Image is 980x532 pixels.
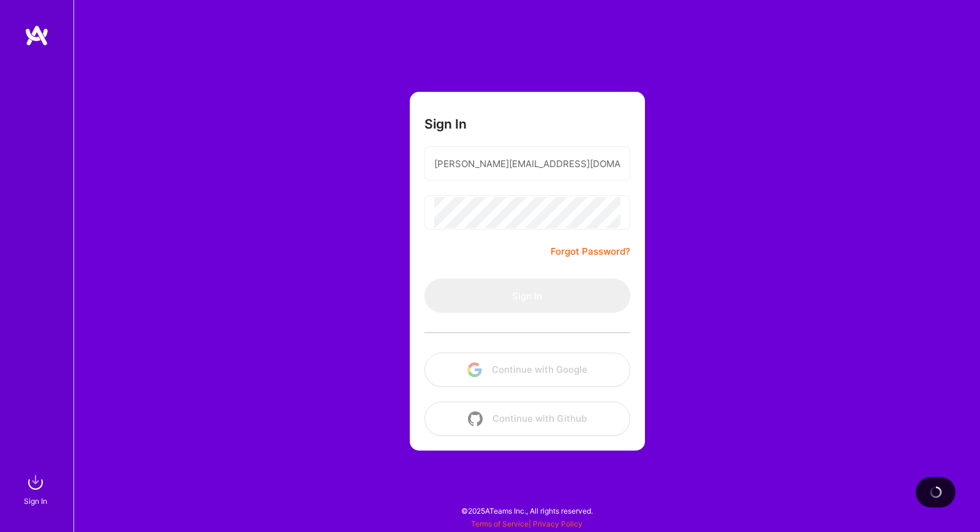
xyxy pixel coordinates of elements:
[471,519,529,528] a: Terms of Service
[73,495,980,526] div: © 2025 ATeams Inc., All rights reserved.
[434,148,620,179] input: Email...
[23,470,48,495] img: sign in
[551,244,630,259] a: Forgot Password?
[424,116,467,132] h3: Sign In
[533,519,582,528] a: Privacy Policy
[467,362,482,377] img: icon
[468,411,483,426] img: icon
[424,402,630,436] button: Continue with Github
[471,519,582,528] span: |
[24,24,49,47] img: logo
[930,486,942,498] img: loading
[26,470,48,508] a: sign inSign In
[424,353,630,387] button: Continue with Google
[424,279,630,313] button: Sign In
[24,495,47,508] div: Sign In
